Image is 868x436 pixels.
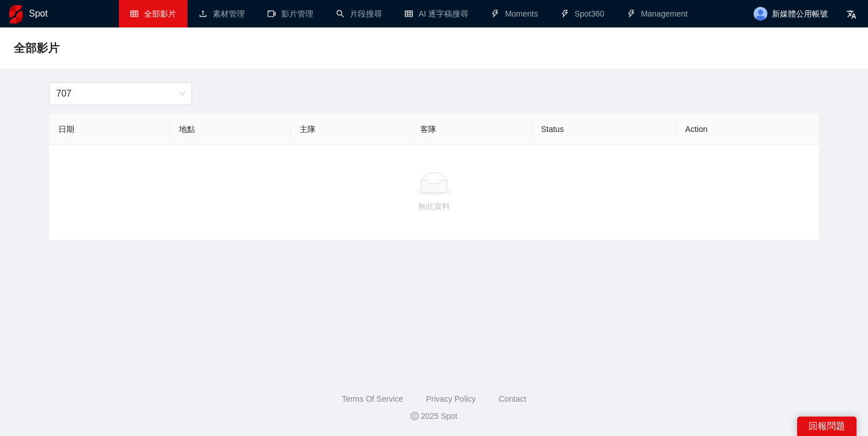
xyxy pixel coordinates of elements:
[56,83,185,105] span: 707
[797,417,857,436] div: 回報問題
[499,394,526,403] a: Contact
[290,114,411,145] th: 主隊
[411,412,419,420] span: copyright
[627,9,688,18] a: thunderboltManagement
[199,9,245,18] a: upload素材管理
[170,114,290,145] th: 地點
[532,114,676,145] th: Status
[405,9,468,18] a: tableAI 逐字稿搜尋
[9,410,859,422] div: 2025 Spot
[144,9,176,18] span: 全部影片
[426,394,476,403] a: Privacy Policy
[561,9,604,18] a: thunderboltSpot360
[268,9,313,18] a: video-camera影片管理
[130,10,138,18] span: table
[754,7,767,21] img: avatar
[342,394,403,403] a: Terms Of Service
[676,114,818,145] th: Action
[49,114,170,145] th: 日期
[58,200,810,213] div: 無此資料
[9,5,22,23] img: logo
[14,39,59,57] span: 全部影片
[336,9,382,18] a: search片段搜尋
[411,114,532,145] th: 客隊
[491,9,538,18] a: thunderboltMoments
